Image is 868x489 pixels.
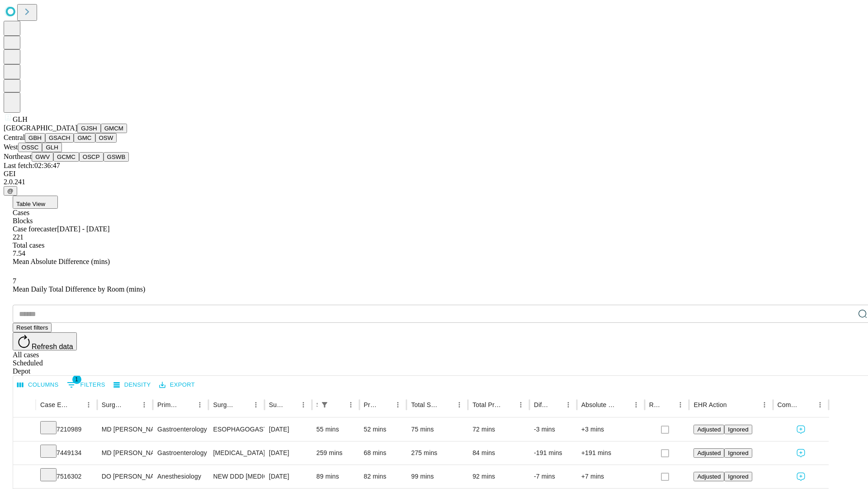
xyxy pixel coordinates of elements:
[379,398,392,411] button: Sort
[102,441,148,465] div: MD [PERSON_NAME] Md
[13,196,58,209] button: Table View
[284,398,297,411] button: Sort
[4,124,77,132] span: [GEOGRAPHIC_DATA]
[364,465,402,488] div: 82 mins
[74,133,95,143] button: GMC
[728,398,741,411] button: Sort
[213,418,259,441] div: ESOPHAGOGASTODUODENOSCOPY, FLEXIBLE, TRANSORAL; WITH ESOPHAGOGASTRIC FUNDOPLASTY
[82,398,95,411] button: Menu
[472,418,525,441] div: 72 mins
[411,401,439,408] div: Total Scheduled Duration
[316,401,317,408] div: Scheduled In Room Duration
[801,398,814,411] button: Sort
[549,398,562,411] button: Sort
[250,398,262,411] button: Menu
[661,398,674,411] button: Sort
[269,465,307,488] div: [DATE]
[7,187,14,194] span: @
[316,441,355,465] div: 259 mins
[502,398,514,411] button: Sort
[79,152,104,162] button: OSCP
[697,426,721,433] span: Adjusted
[269,418,307,441] div: [DATE]
[157,378,197,392] button: Export
[4,162,60,169] span: Last fetch: 02:36:47
[581,441,640,465] div: +191 mins
[4,153,32,160] span: Northeast
[364,418,402,441] div: 52 mins
[45,133,74,143] button: GSACH
[40,418,93,441] div: 7210989
[213,465,259,488] div: NEW DDD [MEDICAL_DATA] IMPLANT
[724,472,752,481] button: Ignored
[53,152,79,162] button: GCMC
[814,398,826,411] button: Menu
[4,170,864,178] div: GEI
[581,418,640,441] div: +3 mins
[157,441,204,465] div: Gastroenterology
[514,398,527,411] button: Menu
[630,398,642,411] button: Menu
[25,133,45,143] button: GBH
[65,378,108,392] button: Show filters
[18,143,42,152] button: OSSC
[581,401,616,408] div: Absolute Difference
[77,124,101,133] button: GJSH
[297,398,310,411] button: Menu
[13,285,145,293] span: Mean Daily Total Difference by Room (mins)
[440,398,453,411] button: Sort
[157,418,204,441] div: Gastroenterology
[13,258,110,265] span: Mean Absolute Difference (mins)
[237,398,250,411] button: Sort
[4,178,864,186] div: 2.0.241
[534,418,572,441] div: -3 mins
[13,233,24,241] span: 221
[318,398,331,411] div: 1 active filter
[18,469,31,485] button: Expand
[674,398,687,411] button: Menu
[70,398,82,411] button: Sort
[758,398,771,411] button: Menu
[32,152,53,162] button: GWV
[778,401,800,408] div: Comments
[13,115,28,123] span: GLH
[534,401,548,408] div: Difference
[213,441,259,465] div: [MEDICAL_DATA], FLEXIBLE; WITH [MEDICAL_DATA]
[95,133,117,143] button: OSW
[15,378,61,392] button: Select columns
[724,425,752,434] button: Ignored
[13,225,57,233] span: Case forecaster
[101,124,127,133] button: GMCM
[16,324,48,331] span: Reset filters
[4,143,18,151] span: West
[472,465,525,488] div: 92 mins
[332,398,344,411] button: Sort
[411,418,463,441] div: 75 mins
[13,241,44,249] span: Total cases
[728,426,748,433] span: Ignored
[72,375,81,384] span: 1
[42,143,61,152] button: GLH
[316,465,355,488] div: 89 mins
[13,332,77,350] button: Refresh data
[193,398,206,411] button: Menu
[453,398,466,411] button: Menu
[411,441,463,465] div: 275 mins
[724,448,752,458] button: Ignored
[102,465,148,488] div: DO [PERSON_NAME] [PERSON_NAME] Do
[693,425,724,434] button: Adjusted
[104,152,129,162] button: GSWB
[213,401,236,408] div: Surgery Name
[181,398,193,411] button: Sort
[392,398,404,411] button: Menu
[102,401,124,408] div: Surgeon Name
[125,398,138,411] button: Sort
[534,465,572,488] div: -7 mins
[693,448,724,458] button: Adjusted
[472,441,525,465] div: 84 mins
[316,418,355,441] div: 55 mins
[344,398,357,411] button: Menu
[40,465,93,488] div: 7516302
[16,201,45,207] span: Table View
[40,401,69,408] div: Case Epic Id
